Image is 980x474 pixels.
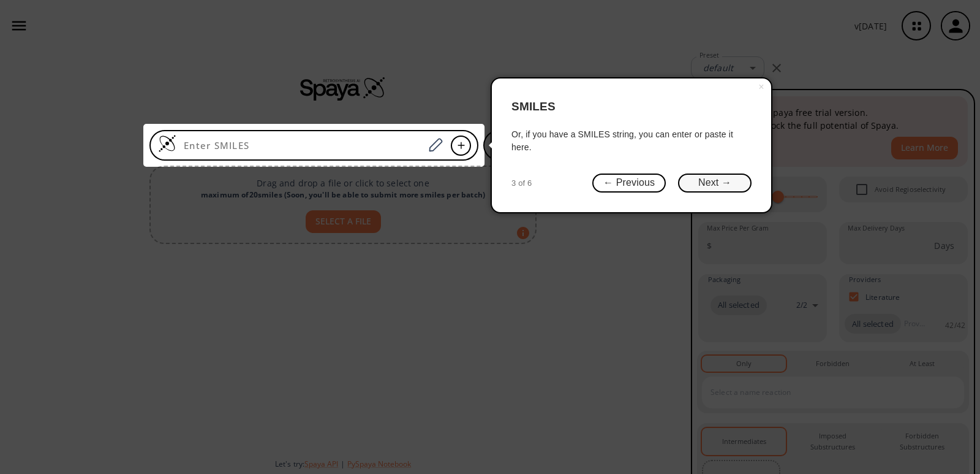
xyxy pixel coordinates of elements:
[592,174,666,193] button: ← Previous
[752,78,771,96] button: Close
[678,174,752,193] button: Next →
[511,88,752,126] header: SMILES
[511,177,532,189] span: 3 of 6
[511,128,752,154] div: Or, if you have a SMILES string, you can enter or paste it here.
[158,134,176,153] img: Logo Spaya
[176,139,424,151] input: Enter SMILES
